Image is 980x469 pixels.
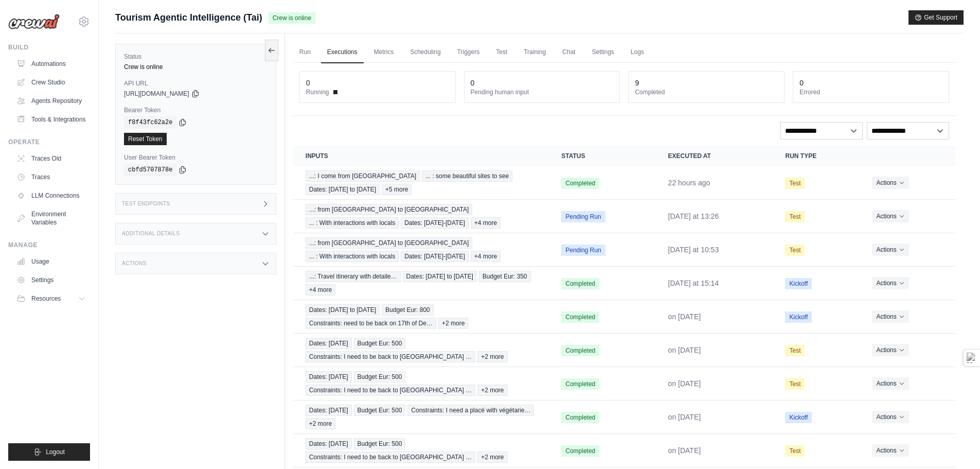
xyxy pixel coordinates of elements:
time: September 21, 2025 at 00:00 CEST [668,446,701,455]
button: Actions for execution [872,210,908,222]
div: 0 [799,78,804,88]
span: ...: from [GEOGRAPHIC_DATA] to [GEOGRAPHIC_DATA] [306,237,473,249]
div: Operate [8,138,90,146]
dt: Errored [799,88,942,96]
a: Traces [12,169,90,185]
span: ...: from [GEOGRAPHIC_DATA] to [GEOGRAPHIC_DATA] [306,204,473,215]
span: +2 more [306,418,335,429]
span: Budget Eur: 500 [354,371,406,383]
button: Actions for execution [872,244,908,256]
span: Budget Eur: 800 [382,304,434,316]
div: 0 [306,78,310,88]
div: 9 [635,78,639,88]
span: Constraints: need to be back on 17th of De… [306,318,436,329]
time: September 22, 2025 at 16:45 CEST [668,312,701,321]
a: Triggers [451,42,486,63]
span: Dates: [DATE] to [DATE] [403,271,477,282]
span: Dates: [DATE] [306,438,352,449]
a: Test [490,42,513,63]
div: Crew is online [124,63,268,71]
div: Build [8,43,90,51]
span: Dates: [DATE]-[DATE] [401,217,469,229]
span: Completed [561,311,599,323]
a: View execution details for Dates [306,438,537,463]
span: Completed [561,345,599,356]
span: Crew is online [269,12,315,24]
h3: Additional Details [122,231,180,237]
span: +2 more [477,451,507,463]
dt: Pending human input [471,88,614,96]
a: Traces Old [12,150,90,167]
a: Logs [625,42,650,63]
time: October 1, 2025 at 13:26 CEST [668,212,719,220]
span: Dates: [DATE]-[DATE] [401,251,469,262]
div: 0 [471,78,475,88]
a: Settings [12,272,90,288]
span: Completed [561,412,599,423]
span: Kickoff [785,412,812,423]
button: Logout [8,443,90,461]
button: Actions for execution [872,177,908,189]
span: Kickoff [785,311,812,323]
span: Dates: [DATE] to [DATE] [306,184,380,195]
th: Status [549,146,655,166]
span: Completed [561,378,599,390]
span: Completed [561,178,599,189]
time: September 21, 2025 at 00:01 CEST [668,413,701,421]
span: +2 more [477,385,507,396]
a: View execution details for ... [306,204,537,229]
button: Actions for execution [872,411,908,423]
label: Bearer Token [124,106,268,114]
label: Status [124,53,268,61]
span: +4 more [306,284,335,296]
a: Settings [585,42,620,63]
span: Dates: [DATE] [306,405,352,416]
span: Test [785,245,805,256]
label: API URL [124,79,268,88]
button: Actions for execution [872,377,908,390]
span: +5 more [382,184,412,195]
span: Pending Run [561,245,605,256]
a: Reset Token [124,133,167,145]
a: View execution details for Dates [306,304,537,329]
a: Usage [12,253,90,270]
a: LLM Connections [12,187,90,204]
span: Test [785,378,805,390]
a: Run [293,42,317,63]
span: Running [306,88,329,96]
span: Dates: [DATE] [306,371,352,383]
a: Training [518,42,552,63]
button: Actions for execution [872,344,908,356]
span: Dates: [DATE] [306,338,352,349]
span: ... : With interactions with locals [306,217,399,229]
span: Budget Eur: 500 [354,438,406,449]
span: [URL][DOMAIN_NAME] [124,90,189,98]
button: Actions for execution [872,277,908,289]
span: ... : some beautiful sites to see [422,170,512,182]
time: September 30, 2025 at 15:14 CEST [668,279,719,287]
span: Kickoff [785,278,812,289]
a: Agents Repository [12,93,90,109]
time: September 21, 2025 at 00:04 CEST [668,346,701,354]
code: f8f43fc62a2e [124,116,176,129]
time: October 2, 2025 at 09:41 CEST [668,179,710,187]
a: View execution details for ... [306,271,537,296]
h3: Actions [122,260,147,267]
a: View execution details for Dates [306,338,537,362]
span: +2 more [477,351,507,362]
span: Dates: [DATE] to [DATE] [306,304,380,316]
span: Completed [561,278,599,289]
button: Actions for execution [872,444,908,457]
a: Automations [12,56,90,72]
th: Run Type [773,146,860,166]
th: Inputs [293,146,549,166]
button: Actions for execution [872,310,908,323]
span: Constraints: I need to be back to [GEOGRAPHIC_DATA] … [306,351,475,362]
div: Manage [8,241,90,249]
span: Completed [561,445,599,457]
a: Scheduling [404,42,447,63]
code: cbfd5707878e [124,164,176,176]
span: +4 more [471,251,501,262]
h3: Test Endpoints [122,201,170,207]
span: Test [785,178,805,189]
